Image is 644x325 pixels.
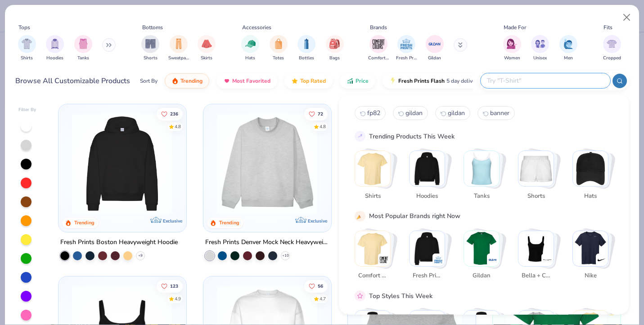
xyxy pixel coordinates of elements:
[78,39,88,49] img: Tanks Image
[15,76,130,86] div: Browse All Customizable Products
[576,272,605,280] span: Nike
[46,55,63,62] span: Hoodies
[318,284,323,288] span: 56
[426,35,444,62] div: filter for Gildan
[291,77,298,85] img: TopRated.gif
[168,55,189,62] span: Sweatpants
[369,291,432,300] div: Top Styles This Week
[531,35,549,62] button: filter button
[355,151,396,204] button: Stack Card Button Shirts
[603,23,612,31] div: Fits
[273,55,284,62] span: Totes
[284,73,333,89] button: Top Rated
[409,230,450,284] button: Stack Card Button Fresh Prints
[140,77,158,85] div: Sort By
[326,35,344,62] div: filter for Bags
[603,35,621,62] button: filter button
[396,55,417,62] span: Fresh Prints
[157,280,183,292] button: Like
[572,151,614,204] button: Stack Card Button Hats
[367,109,380,117] span: fp82
[274,39,284,49] img: Totes Image
[477,106,515,120] button: banner3
[379,255,388,264] img: Comfort Colors
[518,151,559,204] button: Stack Card Button Shorts
[175,123,181,130] div: 4.8
[368,55,389,62] span: Comfort Colors
[297,35,315,62] div: filter for Bottles
[428,55,441,62] span: Gildan
[299,55,314,62] span: Bottles
[270,35,288,62] button: filter button
[18,35,36,62] div: filter for Shirts
[307,218,327,223] span: Exclusive
[503,35,521,62] div: filter for Women
[245,39,256,49] img: Hats Image
[170,111,178,116] span: 236
[326,35,344,62] button: filter button
[304,280,328,292] button: Like
[168,35,189,62] div: filter for Sweatpants
[142,23,163,31] div: Bottoms
[573,151,608,186] img: Hats
[175,295,181,302] div: 4.9
[212,113,322,214] img: f5d85501-0dbb-4ee4-b115-c08fa3845d83
[356,132,364,140] img: trend_line.gif
[486,76,604,86] input: Try "T-Shirt"
[74,35,92,62] button: filter button
[518,231,554,266] img: Bella + Canvas
[223,77,230,85] img: most_fav.gif
[165,73,209,89] button: Trending
[138,253,143,258] span: + 9
[297,35,315,62] button: filter button
[410,151,445,186] img: Hoodies
[320,123,326,130] div: 4.8
[383,73,486,89] button: Fresh Prints Flash5 day delivery
[409,151,450,204] button: Stack Card Button Hoodies
[270,35,288,62] div: filter for Totes
[396,35,417,62] button: filter button
[201,55,212,62] span: Skirts
[518,151,554,186] img: Shorts
[464,231,499,266] img: Gildan
[355,231,390,266] img: Comfort Colors
[563,39,573,49] img: Men Image
[302,39,311,49] img: Bottles Image
[46,35,64,62] div: filter for Hoodies
[145,39,156,49] img: Shorts Image
[490,109,509,117] span: banner
[300,77,326,85] span: Top Rated
[543,255,552,264] img: Bella + Canvas
[18,107,36,113] div: Filter By
[426,35,444,62] button: filter button
[144,55,158,62] span: Shorts
[329,55,340,62] span: Bags
[410,231,445,266] img: Fresh Prints
[448,109,465,117] span: gildan
[22,39,32,49] img: Shirts Image
[46,35,64,62] button: filter button
[18,23,30,31] div: Tops
[559,35,577,62] button: filter button
[464,151,499,186] img: Tanks
[412,272,441,280] span: Fresh Prints
[356,292,364,300] img: pink_star.gif
[467,191,496,200] span: Tanks
[68,113,177,214] img: 91acfc32-fd48-4d6b-bdad-a4c1a30ac3fc
[198,35,216,62] button: filter button
[245,55,255,62] span: Hats
[216,73,277,89] button: Most Favorited
[355,151,390,186] img: Shirts
[504,23,526,31] div: Made For
[174,39,184,49] img: Sweatpants Image
[171,77,179,85] img: trending.gif
[356,77,369,85] span: Price
[389,77,396,85] img: flash.gif
[157,107,183,120] button: Like
[368,35,389,62] button: filter button
[518,230,559,284] button: Stack Card Button Bella + Canvas
[242,23,271,31] div: Accessories
[170,284,178,288] span: 123
[405,109,423,117] span: gildan
[340,73,375,89] button: Price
